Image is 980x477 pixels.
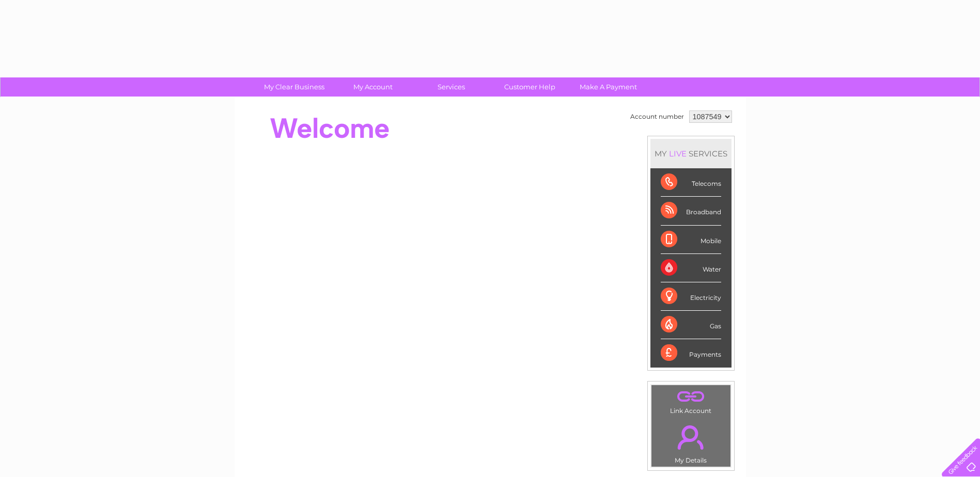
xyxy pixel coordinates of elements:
[330,77,415,97] a: My Account
[651,385,731,417] td: Link Account
[409,77,494,97] a: Services
[654,388,728,406] a: .
[661,197,721,225] div: Broadband
[566,77,651,97] a: Make A Payment
[654,419,728,455] a: .
[661,226,721,254] div: Mobile
[661,254,721,282] div: Water
[628,108,687,125] td: Account number
[661,282,721,311] div: Electricity
[651,417,731,467] td: My Details
[252,77,337,97] a: My Clear Business
[650,139,732,168] div: MY SERVICES
[661,168,721,197] div: Telecoms
[661,311,721,339] div: Gas
[487,77,572,97] a: Customer Help
[661,339,721,367] div: Payments
[667,149,689,158] div: LIVE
